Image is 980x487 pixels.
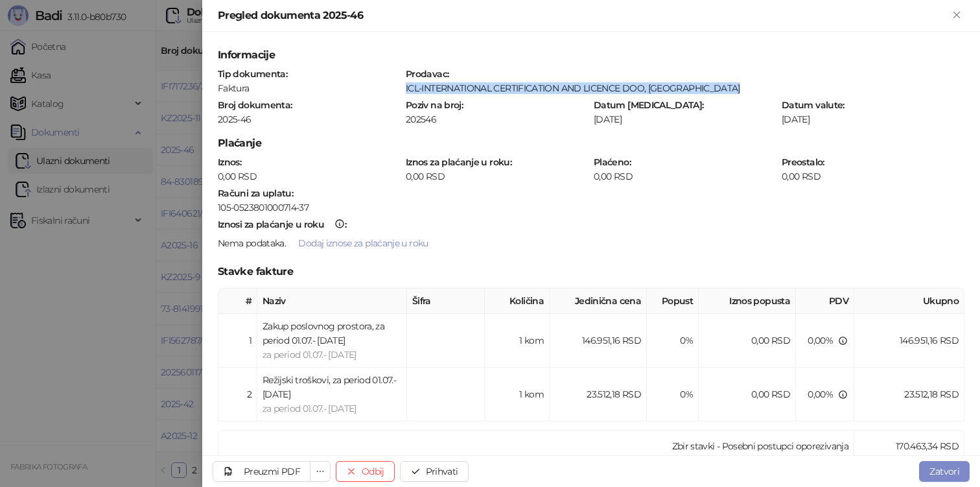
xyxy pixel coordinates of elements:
td: 0,00 RSD [699,314,796,368]
td: 170.463,34 RSD [854,431,964,462]
td: 0,00 RSD [699,368,796,422]
div: [DATE] [592,113,778,125]
td: 23.512,18 RSD [550,368,647,422]
div: [DATE] [780,113,966,125]
td: 146.951,16 RSD [550,314,647,368]
th: Popust [647,289,699,314]
div: Preuzmi PDF [244,466,300,477]
h5: Stavke fakture [218,264,964,279]
th: Naziv [257,289,407,314]
div: 2025-46 [216,113,402,125]
td: Zbir stavki - Posebni postupci oporezivanja [218,431,854,462]
td: 0% [647,314,699,368]
th: Iznos popusta [699,289,796,314]
td: 2 [218,368,257,422]
strong: Računi za uplatu : [218,187,293,199]
h5: Informacije [218,47,964,63]
td: 1 kom [485,314,550,368]
td: 1 kom [485,368,550,422]
th: Ukupno [854,289,964,314]
div: Iznosi za plaćanje u roku [218,220,324,229]
strong: Broj dokumenta : [218,99,292,111]
span: 0,00 % [808,388,833,400]
div: 0,00 RSD [780,171,966,182]
td: 146.951,16 RSD [854,314,964,368]
td: 23.512,18 RSD [854,368,964,422]
th: # [218,289,257,314]
button: Prihvati [400,461,469,482]
strong: : [218,219,346,230]
button: Zatvori [919,461,970,482]
button: Odbij [336,461,395,482]
button: Zatvori [949,8,964,23]
a: Preuzmi PDF [213,461,310,482]
div: 0,00 RSD [592,171,778,182]
div: Zakup poslovnog prostora, za period 01.07.- [DATE] [262,319,401,348]
strong: Poziv na broj : [406,99,463,111]
strong: Plaćeno : [594,156,631,168]
th: Količina [485,289,550,314]
div: 202546 [405,113,588,125]
span: za period 01.07.- [DATE] [262,403,356,414]
strong: Datum valute : [782,99,845,111]
div: . [216,233,966,254]
strong: Preostalo : [782,156,824,168]
th: Šifra [407,289,485,314]
span: Nema podataka [218,237,285,249]
strong: Datum [MEDICAL_DATA] : [594,99,704,111]
span: ellipsis [316,467,325,476]
strong: Iznos za plaćanje u roku : [406,156,511,168]
div: Pregled dokumenta 2025-46 [218,8,949,23]
strong: Prodavac : [406,68,449,80]
th: PDV [796,289,854,314]
strong: Tip dokumenta : [218,68,287,80]
div: Faktura [216,82,402,94]
td: 1 [218,314,257,368]
span: 0,00 % [808,335,833,346]
h5: Plaćanje [218,136,964,151]
div: ICL-INTERNATIONAL CERTIFICATION AND LICENCE DOO, [GEOGRAPHIC_DATA] [405,82,964,94]
td: 0% [647,368,699,422]
strong: Iznos : [218,156,241,168]
div: Režijski troškovi, za period 01.07.- [DATE] [262,373,401,401]
div: 0,00 RSD [216,171,402,182]
div: 105-0523801000714-37 [218,202,964,213]
button: Dodaj iznose za plaćanje u roku [288,233,438,254]
span: za period 01.07.- [DATE] [262,349,356,361]
th: Jedinična cena [550,289,647,314]
div: 0,00 RSD [404,171,590,182]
